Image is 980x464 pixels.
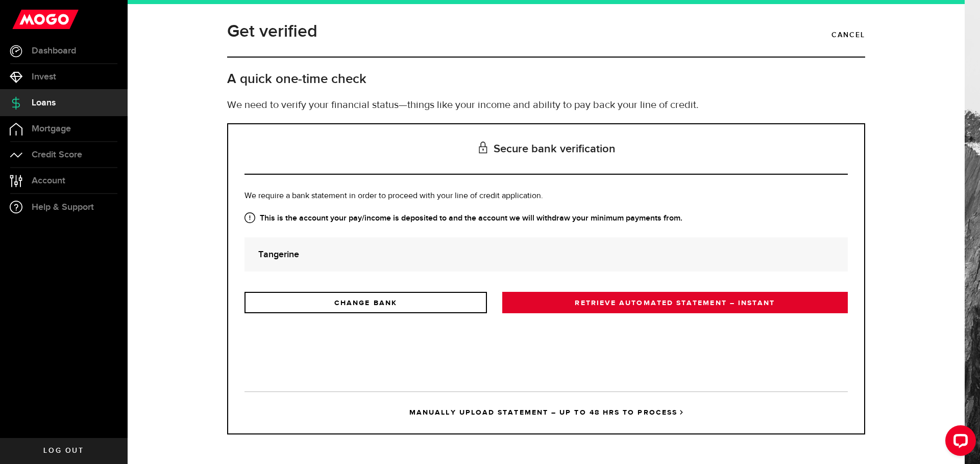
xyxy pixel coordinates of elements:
[244,124,848,175] h3: Secure bank verification
[227,71,865,88] h2: A quick one-time check
[937,421,980,464] iframe: LiveChat chat widget
[43,447,84,454] span: Log out
[32,150,82,159] span: Credit Score
[244,292,487,313] a: CHANGE BANK
[227,98,865,113] p: We need to verify your financial status—things like your income and ability to pay back your line...
[32,176,65,185] span: Account
[32,124,71,133] span: Mortgage
[32,46,76,56] span: Dashboard
[831,26,865,44] a: Cancel
[32,72,56,81] span: Invest
[227,18,317,45] h1: Get verified
[502,292,848,313] a: RETRIEVE AUTOMATED STATEMENT – INSTANT
[244,212,848,225] strong: This is the account your pay/income is deposited to and the account we will withdraw your minimum...
[32,98,56,107] span: Loans
[244,192,543,200] span: We require a bank statement in order to proceed with your line of credit application.
[258,248,834,261] strong: Tangerine
[32,203,94,212] span: Help & Support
